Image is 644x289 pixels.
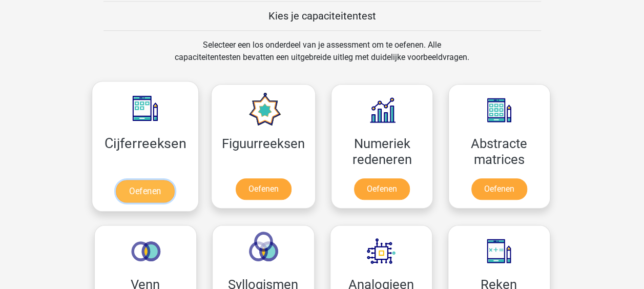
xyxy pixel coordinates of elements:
[116,180,174,202] a: Oefenen
[103,10,541,22] h5: Kies je capaciteitentest
[165,39,479,76] div: Selecteer een los onderdeel van je assessment om te oefenen. Alle capaciteitentesten bevatten een...
[354,178,410,200] a: Oefenen
[471,178,527,200] a: Oefenen
[236,178,292,200] a: Oefenen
